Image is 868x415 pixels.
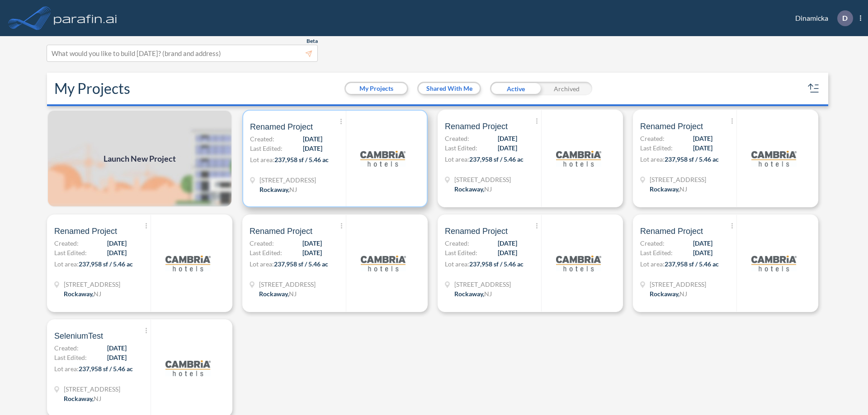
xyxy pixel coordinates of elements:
[250,121,313,132] span: Renamed Project
[650,175,706,184] span: 321 Mt Hope Ave
[259,280,316,289] span: 321 Mt Hope Ave
[751,241,797,286] img: logo
[259,186,289,193] span: Rockaway ,
[640,260,665,268] span: Lot area:
[445,134,469,143] span: Created:
[469,260,524,268] span: 237,958 sf / 5.46 ac
[665,155,719,163] span: 237,958 sf / 5.46 ac
[94,395,101,402] span: NJ
[47,110,232,207] img: add
[650,290,679,298] span: Rockaway ,
[640,121,703,132] span: Renamed Project
[842,14,848,22] p: D
[289,186,297,193] span: NJ
[445,238,469,248] span: Created:
[64,280,120,289] span: 321 Mt Hope Ave
[751,136,797,181] img: logo
[107,353,127,362] span: [DATE]
[640,226,703,237] span: Renamed Project
[650,184,687,194] div: Rockaway, NJ
[445,155,469,163] span: Lot area:
[445,226,508,237] span: Renamed Project
[64,289,101,298] div: Rockaway, NJ
[650,185,679,193] span: Rockaway ,
[679,185,687,193] span: NJ
[259,290,289,298] span: Rockaway ,
[679,290,687,298] span: NJ
[469,155,524,163] span: 237,958 sf / 5.46 ac
[54,331,103,341] span: SeleniumTest
[445,260,469,268] span: Lot area:
[490,82,541,95] div: Active
[498,238,517,248] span: [DATE]
[556,136,601,181] img: logo
[445,248,477,257] span: Last Edited:
[303,134,322,144] span: [DATE]
[484,185,492,193] span: NJ
[693,143,712,153] span: [DATE]
[54,80,130,97] h2: My Projects
[454,184,492,194] div: Rockaway, NJ
[693,238,712,248] span: [DATE]
[419,83,480,94] button: Shared With Me
[454,175,511,184] span: 321 Mt Hope Ave
[250,156,274,163] span: Lot area:
[650,289,687,298] div: Rockaway, NJ
[640,238,665,248] span: Created:
[454,185,484,193] span: Rockaway ,
[498,143,517,153] span: [DATE]
[54,365,79,373] span: Lot area:
[250,260,274,268] span: Lot area:
[556,241,601,286] img: logo
[693,134,712,143] span: [DATE]
[54,248,87,257] span: Last Edited:
[165,345,211,391] img: logo
[454,290,484,298] span: Rockaway ,
[64,394,101,403] div: Rockaway, NJ
[259,185,297,194] div: Rockaway, NJ
[165,241,211,286] img: logo
[54,260,79,268] span: Lot area:
[650,280,706,289] span: 321 Mt Hope Ave
[79,260,133,268] span: 237,958 sf / 5.46 ac
[782,10,861,26] div: Dinamicka
[361,241,406,286] img: logo
[346,83,407,94] button: My Projects
[94,290,101,298] span: NJ
[54,353,87,362] span: Last Edited:
[250,238,274,248] span: Created:
[302,238,322,248] span: [DATE]
[79,365,133,373] span: 237,958 sf / 5.46 ac
[498,248,517,257] span: [DATE]
[250,144,283,153] span: Last Edited:
[303,144,322,153] span: [DATE]
[454,289,492,298] div: Rockaway, NJ
[107,238,127,248] span: [DATE]
[289,290,297,298] span: NJ
[52,9,119,27] img: logo
[259,289,297,298] div: Rockaway, NJ
[807,81,821,96] button: sort
[274,260,328,268] span: 237,958 sf / 5.46 ac
[64,290,94,298] span: Rockaway ,
[498,134,517,143] span: [DATE]
[64,395,94,402] span: Rockaway ,
[445,143,477,153] span: Last Edited:
[47,110,232,207] a: Launch New Project
[665,260,719,268] span: 237,958 sf / 5.46 ac
[445,121,508,132] span: Renamed Project
[302,248,322,257] span: [DATE]
[307,37,318,45] span: Beta
[693,248,712,257] span: [DATE]
[454,280,511,289] span: 321 Mt Hope Ave
[640,134,665,143] span: Created:
[250,134,274,144] span: Created:
[274,156,329,163] span: 237,958 sf / 5.46 ac
[360,136,406,181] img: logo
[54,226,117,237] span: Renamed Project
[64,384,120,394] span: 321 Mt Hope Ave
[259,175,316,185] span: 321 Mt Hope Ave
[640,155,665,163] span: Lot area:
[484,290,492,298] span: NJ
[640,248,673,257] span: Last Edited:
